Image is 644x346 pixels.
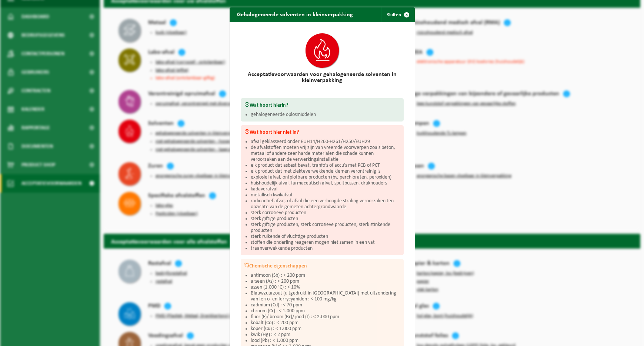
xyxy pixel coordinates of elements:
li: sterk ruikende of vluchtige producten [251,234,400,240]
li: antimoon (Sb) : < 200 ppm [251,273,400,279]
li: Blauwzuurzout (uitgedrukt in [GEOGRAPHIC_DATA]) met uitzondering van ferro- en ferrycyaniden : < ... [251,290,400,302]
li: kwik (Hg) : < 2 ppm [251,332,400,338]
li: afval geklasseerd onder EUH14/H260-H261/H250/EUH29 [251,139,400,145]
li: sterk giftige producten [251,216,400,222]
li: assen (1.000 °C) : < 10% [251,285,400,290]
li: metallisch kwikafval [251,192,400,198]
li: sterk giftige producten, sterk corrosieve producten, sterk stinkende producten [251,222,400,234]
li: chroom (Cr) : < 1.000 ppm [251,308,400,314]
li: kobalt (Co) : < 200 ppm [251,320,400,326]
h3: Wat hoort hierin? [244,102,400,108]
li: fluor (F)/ broom (Br)/ jood (I) : < 2.000 ppm [251,314,400,320]
li: lood (Pb) : < 1.000 ppm [251,338,400,344]
li: sterk corrosieve producten [251,210,400,216]
li: gehalogeneerde oplosmiddelen [251,112,400,118]
li: explosief afval, ontplofbare producten (bv, perchloraten, peroxiden) [251,174,400,180]
li: de afvalstoffen moeten vrij zijn van vreemde voorwerpen zoals beton, metaal of andere zeer harde ... [251,145,400,163]
li: cadmium (Cd) : < 70 ppm [251,302,400,308]
li: kadaverafval [251,186,400,192]
li: traanverwekkende producten [251,246,400,252]
li: huishoudelijk afval, farmaceutisch afval, spuitbussen, drukhouders [251,180,400,186]
h3: Wat hoort hier niet in? [244,129,400,135]
h3: Chemische eigenschappen [244,263,400,269]
h2: Acceptatievoorwaarden voor gehalogeneerde solventen in kleinverpakking [241,71,404,83]
li: stoffen die onderling reageren mogen niet samen in een vat [251,240,400,246]
li: koper (Cu) : < 1.000 ppm [251,326,400,332]
li: elk product dat asbest bevat, tranfo’s of accu’s met PCB of PCT [251,163,400,169]
li: elk product dat met ziekteverwekkende kiemen verontreinig is [251,169,400,174]
h2: Gehalogeneerde solventen in kleinverpakking [230,7,360,21]
li: arseen (As) : < 200 ppm [251,279,400,285]
li: radioactief afval, of afval die een verhoogde straling veroorzaken ten opzichte van de gemeten ac... [251,198,400,210]
button: Sluiten [381,7,414,22]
